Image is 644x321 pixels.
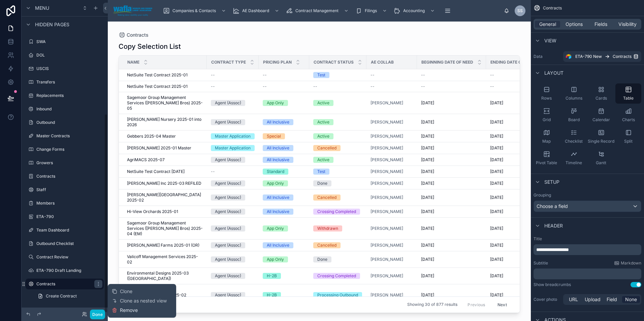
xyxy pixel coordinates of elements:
[26,157,104,168] a: Growers
[561,105,587,125] button: Board
[36,133,102,139] label: Master Contracts
[543,117,551,122] span: Grid
[615,83,641,104] button: Table
[263,60,292,65] span: Pricing Plan
[36,254,102,260] label: Contract Review
[46,293,77,299] span: Create Contract
[534,54,560,59] label: Data
[371,60,394,65] span: AE Collab
[26,252,104,262] a: Contract Review
[569,296,578,303] span: URL
[618,21,637,28] span: Visibility
[493,299,512,310] button: Next
[26,117,104,128] a: Outbound
[295,8,339,13] span: Contract Management
[90,310,105,319] button: Done
[211,60,246,65] span: Contract Type
[36,174,102,179] label: Contracts
[622,117,635,122] span: Charts
[623,96,634,101] span: Table
[120,307,138,314] span: Remove
[624,139,633,144] span: Split
[26,63,104,74] a: USCIS
[596,160,606,166] span: Gantt
[172,8,216,13] span: Companies & Contacts
[534,260,548,266] label: Subtitle
[26,171,104,182] a: Contracts
[161,5,229,17] a: Companies & Contacts
[536,160,557,166] span: Pivot Table
[392,5,438,17] a: Accounting
[534,282,571,287] div: Show breadcrumbs
[534,201,641,212] button: Choose a field
[565,139,583,144] span: Checklist
[36,268,102,273] label: ETA-790 Draft Landing
[588,127,614,147] button: Single Record
[534,83,559,104] button: Rows
[26,144,104,155] a: Change Forms
[26,50,104,61] a: DOL
[365,8,377,13] span: Filings
[542,139,551,144] span: Map
[568,117,580,122] span: Board
[36,52,102,58] label: DOL
[621,260,641,266] span: Markdown
[36,93,102,98] label: Replacements
[284,5,352,17] a: Contract Management
[588,139,614,144] span: Single Record
[544,222,563,229] span: Header
[26,238,104,249] a: Outbound Checklist
[534,105,559,125] button: Grid
[534,148,559,168] button: Pivot Table
[120,297,167,304] span: Clone as nested view
[158,3,504,18] div: scrollable content
[534,269,641,279] div: scrollable content
[35,21,69,28] span: Hidden pages
[26,184,104,195] a: Staff
[26,131,104,141] a: Master Contracts
[314,60,354,65] span: Contract Status
[112,307,138,314] button: Remove
[403,8,425,13] span: Accounting
[543,5,562,11] span: Contracts
[539,21,556,28] span: General
[36,160,102,166] label: Growers
[26,279,104,289] a: Contracts
[534,244,641,255] div: scrollable content
[517,8,523,13] span: SS
[36,227,102,233] label: Team Dashboard
[26,265,104,276] a: ETA-790 Draft Landing
[35,5,49,11] span: Menu
[490,60,536,65] span: Ending Date of Need
[36,66,102,71] label: USCIS
[26,104,104,114] a: Inbound
[613,54,632,59] span: Contracts
[242,8,269,13] span: AE Dashboard
[563,51,641,62] a: ETA-790 NewContracts
[26,211,104,222] a: ETA-790
[34,291,104,301] a: Create Contract
[113,5,152,16] img: App logo
[26,77,104,87] a: Transfers
[26,225,104,236] a: Team Dashboard
[615,127,641,147] button: Split
[127,60,139,65] span: Name
[594,21,607,28] span: Fields
[588,83,614,104] button: Cards
[615,105,641,125] button: Charts
[120,288,132,295] span: Clone
[566,160,582,166] span: Timeline
[26,198,104,209] a: Members
[607,296,617,303] span: Field
[544,70,563,76] span: Layout
[36,187,102,192] label: Staff
[36,120,102,125] label: Outbound
[544,37,556,44] span: View
[534,297,560,302] label: Cover photo
[561,127,587,147] button: Checklist
[625,296,637,303] span: None
[112,297,172,304] button: Clone as nested view
[534,236,641,242] label: Title
[592,117,610,122] span: Calendar
[566,96,582,101] span: Columns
